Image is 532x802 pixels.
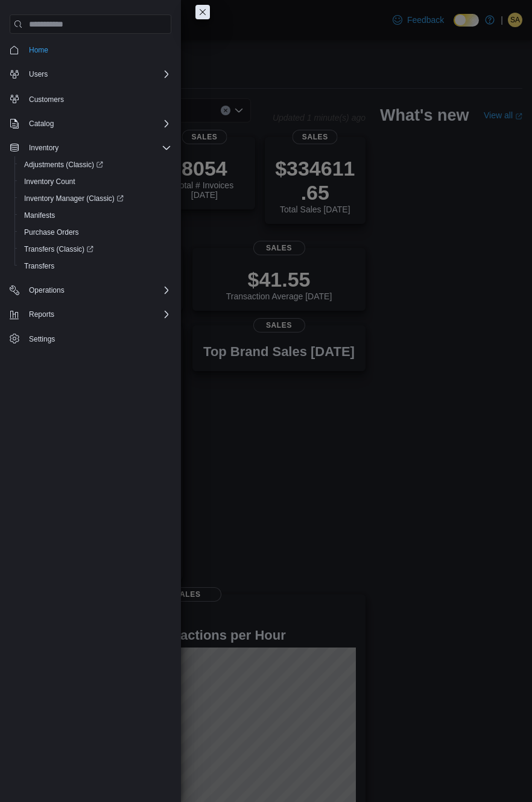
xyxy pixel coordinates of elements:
[24,228,79,237] span: Purchase Orders
[14,190,176,207] a: Inventory Manager (Classic)
[5,330,176,348] button: Settings
[19,242,171,256] span: Transfers (Classic)
[5,282,176,299] button: Operations
[5,306,176,323] button: Reports
[29,334,55,344] span: Settings
[24,116,59,131] button: Catalog
[19,174,80,189] a: Inventory Count
[19,259,59,273] a: Transfers
[19,191,128,206] a: Inventory Manager (Classic)
[5,115,176,132] button: Catalog
[19,208,171,223] span: Manifests
[29,119,54,129] span: Catalog
[29,285,65,295] span: Operations
[19,225,171,240] span: Purchase Orders
[19,158,171,172] span: Adjustments (Classic)
[14,258,176,275] button: Transfers
[5,66,176,83] button: Users
[14,173,176,190] button: Inventory Count
[14,241,176,258] a: Transfers (Classic)
[24,283,69,298] button: Operations
[24,141,171,155] span: Inventory
[19,225,84,240] a: Purchase Orders
[195,5,210,19] button: Close this dialog
[24,331,171,346] span: Settings
[24,177,75,186] span: Inventory Count
[24,211,55,220] span: Manifests
[24,141,63,155] button: Inventory
[29,310,54,319] span: Reports
[5,41,176,59] button: Home
[24,67,52,81] button: Users
[24,332,60,346] a: Settings
[24,91,171,106] span: Customers
[29,95,64,104] span: Customers
[19,259,171,273] span: Transfers
[14,207,176,224] button: Manifests
[14,224,176,241] button: Purchase Orders
[29,143,59,153] span: Inventory
[24,43,53,57] a: Home
[24,116,171,131] span: Catalog
[24,67,171,81] span: Users
[19,242,98,256] a: Transfers (Classic)
[19,208,60,223] a: Manifests
[29,69,48,79] span: Users
[5,90,176,107] button: Customers
[24,194,124,203] span: Inventory Manager (Classic)
[14,156,176,173] a: Adjustments (Classic)
[24,283,171,298] span: Operations
[24,244,93,254] span: Transfers (Classic)
[19,158,108,172] a: Adjustments (Classic)
[10,36,171,350] nav: Complex example
[29,45,48,55] span: Home
[19,191,171,206] span: Inventory Manager (Classic)
[19,174,171,189] span: Inventory Count
[24,307,171,322] span: Reports
[5,139,176,156] button: Inventory
[24,261,54,271] span: Transfers
[24,160,103,170] span: Adjustments (Classic)
[24,42,171,57] span: Home
[24,307,59,322] button: Reports
[24,92,69,107] a: Customers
